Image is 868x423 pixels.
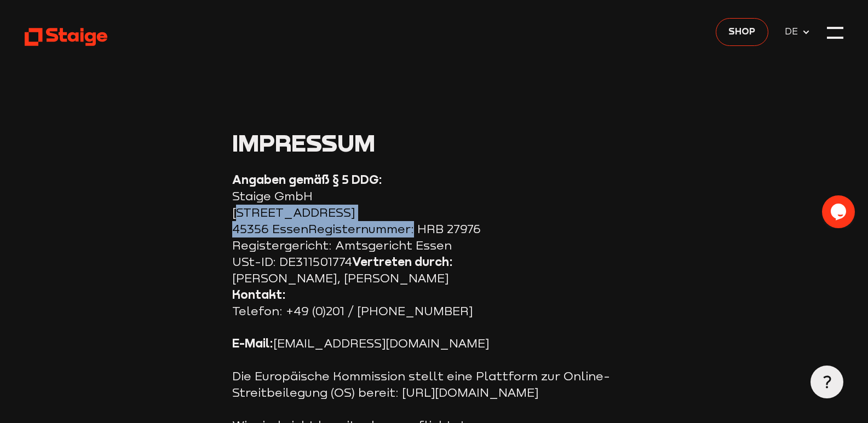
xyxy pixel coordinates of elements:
[785,25,802,39] span: DE
[232,335,635,352] p: [EMAIL_ADDRESS][DOMAIN_NAME]
[232,287,635,320] p: Telefon: +49 (0)201 / [PHONE_NUMBER]
[232,287,286,302] strong: Kontakt:
[716,18,768,46] a: Shop
[352,254,453,269] strong: Vertreten durch:
[232,128,375,157] span: Impressum
[728,24,755,38] span: Shop
[822,195,857,228] iframe: chat widget
[232,336,273,350] strong: E-Mail:
[232,368,635,401] p: Die Europäische Kommission stellt eine Plattform zur Online-Streitbeilegung (OS) bereit: [URL][DO...
[232,172,382,187] strong: Angaben gemäß § 5 DDG:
